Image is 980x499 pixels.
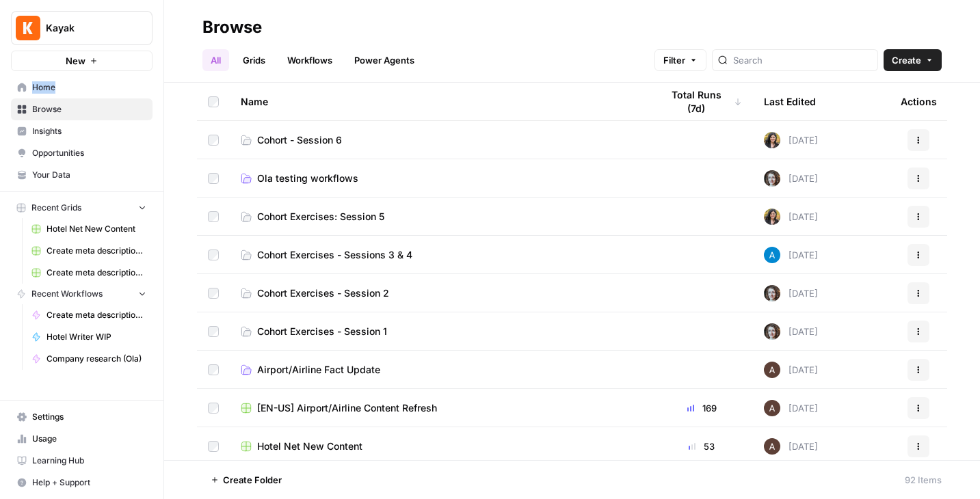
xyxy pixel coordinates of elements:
span: Opportunities [32,147,146,159]
span: Learning Hub [32,455,146,467]
button: Create [884,49,942,71]
div: [DATE] [764,132,818,148]
a: Browse [11,98,153,120]
a: Create meta description [Ola] Grid (1) [25,240,153,262]
div: [DATE] [764,438,818,455]
span: Insights [32,125,146,137]
span: [EN-US] Airport/Airline Content Refresh [257,401,437,415]
a: Grids [235,49,274,71]
a: Settings [11,406,153,428]
button: Workspace: Kayak [11,11,153,45]
div: 92 Items [905,473,942,487]
div: [DATE] [764,400,818,416]
span: Help + Support [32,476,146,489]
span: Cohort - Session 6 [257,133,342,147]
a: Ola testing workflows [241,172,639,185]
div: [DATE] [764,208,818,225]
span: Create Folder [223,473,282,487]
a: Opportunities [11,142,153,164]
img: rz7p8tmnmqi1pt4pno23fskyt2v8 [764,323,780,340]
span: Hotel Net New Content [47,223,146,235]
a: Usage [11,428,153,450]
div: [DATE] [764,323,818,340]
span: Hotel Writer WIP [47,331,146,343]
div: Total Runs (7d) [661,83,742,120]
span: Recent Workflows [31,288,103,300]
img: wtbmvrjo3qvncyiyitl6zoukl9gz [764,438,780,455]
span: Browse [32,103,146,116]
span: Filter [663,53,685,67]
a: Power Agents [346,49,423,71]
span: Create meta description [[PERSON_NAME]] [47,309,146,321]
a: Create meta description [[PERSON_NAME]] [25,304,153,326]
span: Your Data [32,169,146,181]
a: Hotel Net New Content [25,218,153,240]
span: Usage [32,433,146,445]
span: Kayak [46,21,129,35]
a: Workflows [279,49,341,71]
button: Filter [654,49,706,71]
a: All [202,49,229,71]
button: Help + Support [11,472,153,494]
div: [DATE] [764,362,818,378]
span: Create meta description [Ola] Grid (1) [47,245,146,257]
img: wtbmvrjo3qvncyiyitl6zoukl9gz [764,362,780,378]
button: New [11,51,153,71]
a: [EN-US] Airport/Airline Content Refresh [241,401,639,415]
button: Recent Workflows [11,284,153,304]
div: [DATE] [764,247,818,263]
span: New [66,54,85,68]
span: Home [32,81,146,94]
span: Settings [32,411,146,423]
div: 169 [661,401,742,415]
img: rz7p8tmnmqi1pt4pno23fskyt2v8 [764,285,780,301]
a: Your Data [11,164,153,186]
div: 53 [661,440,742,453]
div: Last Edited [764,83,816,120]
span: Cohort Exercises - Sessions 3 & 4 [257,248,412,262]
div: [DATE] [764,170,818,187]
img: re7xpd5lpd6r3te7ued3p9atxw8h [764,132,780,148]
input: Search [733,53,872,67]
span: Airport/Airline Fact Update [257,363,380,377]
a: Insights [11,120,153,142]
a: Cohort Exercises: Session 5 [241,210,639,224]
img: Kayak Logo [16,16,40,40]
a: Cohort Exercises - Session 1 [241,325,639,338]
span: Cohort Exercises: Session 5 [257,210,384,224]
a: Cohort - Session 6 [241,133,639,147]
img: o3cqybgnmipr355j8nz4zpq1mc6x [764,247,780,263]
span: Cohort Exercises - Session 1 [257,325,387,338]
a: Home [11,77,153,98]
div: [DATE] [764,285,818,301]
img: rz7p8tmnmqi1pt4pno23fskyt2v8 [764,170,780,187]
a: Create meta description [Ola] Grid (2) [25,262,153,284]
a: Airport/Airline Fact Update [241,363,639,377]
button: Recent Grids [11,198,153,218]
span: Hotel Net New Content [257,440,362,453]
a: Hotel Writer WIP [25,326,153,348]
a: Company research (Ola) [25,348,153,370]
img: re7xpd5lpd6r3te7ued3p9atxw8h [764,208,780,225]
span: Cohort Exercises - Session 2 [257,286,389,300]
a: Cohort Exercises - Session 2 [241,286,639,300]
a: Hotel Net New Content [241,440,639,453]
img: wtbmvrjo3qvncyiyitl6zoukl9gz [764,400,780,416]
div: Actions [901,83,937,120]
span: Ola testing workflows [257,172,358,185]
span: Create meta description [Ola] Grid (2) [47,267,146,279]
div: Name [241,83,639,120]
span: Company research (Ola) [47,353,146,365]
a: Cohort Exercises - Sessions 3 & 4 [241,248,639,262]
div: Browse [202,16,262,38]
a: Learning Hub [11,450,153,472]
span: Recent Grids [31,202,81,214]
button: Create Folder [202,469,290,491]
span: Create [892,53,921,67]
